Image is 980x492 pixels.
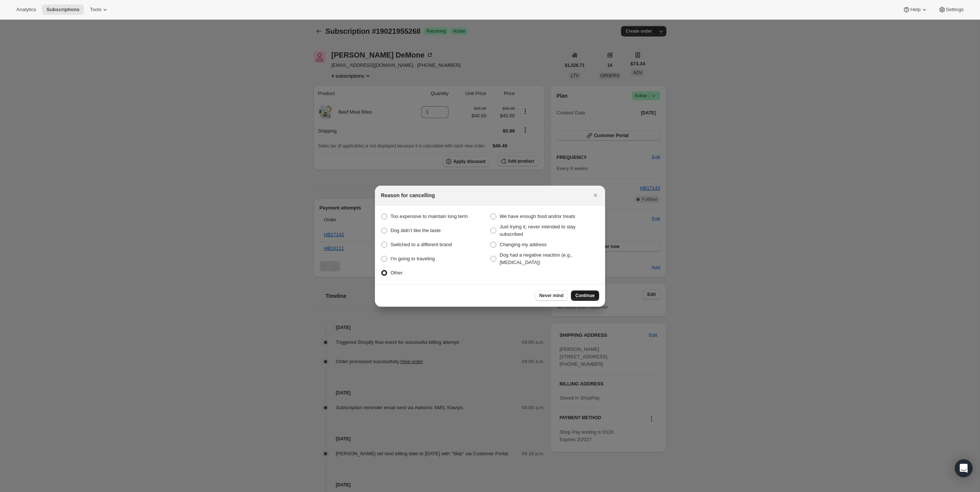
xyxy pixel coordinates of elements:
span: I'm going to traveling [391,256,435,261]
div: Open Intercom Messenger [955,459,973,477]
span: Continue [575,293,595,299]
span: Settings [946,7,964,13]
span: Analytics [16,7,36,13]
button: Analytics [12,4,40,15]
button: Tools [85,4,113,15]
span: Dog had a negative reaction (e.g., [MEDICAL_DATA]) [500,252,572,265]
button: Never mind [535,290,568,301]
span: Switched to a different brand [391,242,452,247]
span: Tools [90,7,101,13]
h2: Reason for cancelling [381,192,435,199]
button: Continue [571,290,599,301]
span: Subscriptions [46,7,79,13]
button: Close [590,190,601,201]
span: Help [910,7,920,13]
span: Other [391,270,403,276]
button: Settings [934,4,968,15]
span: Too expensive to maintain long term [391,214,468,219]
span: We have enough food and/or treats [500,214,575,219]
span: Just trying it, never intended to stay subscribed [500,224,576,237]
span: Changing my address [500,242,546,247]
button: Help [898,4,932,15]
span: Dog didn’t like the taste [391,228,441,233]
span: Never mind [539,293,563,299]
button: Subscriptions [42,4,84,15]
